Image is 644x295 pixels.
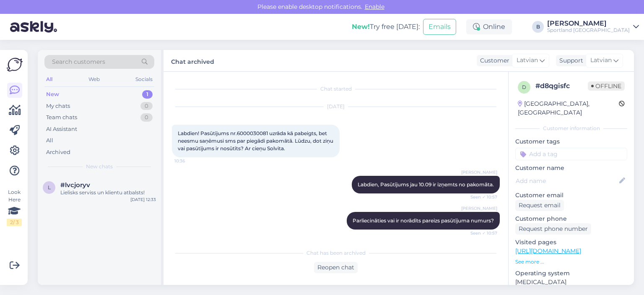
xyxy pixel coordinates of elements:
[172,103,500,110] div: [DATE]
[466,19,512,34] div: Online
[515,125,627,132] div: Customer information
[515,247,581,255] a: [URL][DOMAIN_NAME]
[466,230,497,236] span: Seen ✓ 10:57
[477,56,509,65] div: Customer
[517,56,538,65] span: Latvian
[140,102,153,110] div: 0
[171,55,214,66] label: Chat archived
[518,99,619,117] div: [GEOGRAPHIC_DATA], [GEOGRAPHIC_DATA]
[174,158,206,164] span: 10:36
[522,84,526,90] span: d
[46,148,70,157] div: Archived
[60,189,156,196] div: Lielisks serviss un klientu atbalsts!
[358,181,494,188] span: Labdien, Pasūtījums jau 10.09 ir izņemts no pakomāta.
[142,90,153,99] div: 1
[556,56,583,65] div: Support
[516,176,618,185] input: Add name
[86,163,113,170] span: New chats
[515,191,627,200] p: Customer email
[353,217,494,224] span: Parliecināties vai ir norādīts pareizs pasūtījuma numurs?
[60,181,90,189] span: #lvcjoryv
[46,113,77,122] div: Team chats
[172,85,500,93] div: Chat started
[515,137,627,146] p: Customer tags
[515,200,564,211] div: Request email
[46,102,70,110] div: My chats
[588,81,625,91] span: Offline
[52,57,105,66] span: Search customers
[547,20,639,34] a: [PERSON_NAME]Sportland [GEOGRAPHIC_DATA]
[46,90,59,99] div: New
[87,74,101,85] div: Web
[7,188,22,226] div: Look Here
[461,169,497,175] span: [PERSON_NAME]
[352,23,370,31] b: New!
[7,57,23,73] img: Askly Logo
[535,81,588,91] div: # d8qgisfc
[515,258,627,266] p: See more ...
[532,21,544,33] div: B
[515,238,627,247] p: Visited pages
[515,278,627,287] p: [MEDICAL_DATA]
[306,249,366,257] span: Chat has been archived
[48,184,51,191] span: l
[314,262,358,273] div: Reopen chat
[461,205,497,211] span: [PERSON_NAME]
[590,56,612,65] span: Latvian
[515,269,627,278] p: Operating system
[515,164,627,172] p: Customer name
[7,219,22,226] div: 2 / 3
[423,19,456,35] button: Emails
[515,214,627,223] p: Customer phone
[178,130,335,151] span: Labdien! Pasūtījums nr.6000030081 uzrāda kā pabeigts, bet neesmu saņēmusi sms par piegādi pakomāt...
[362,3,387,10] span: Enable
[547,20,630,27] div: [PERSON_NAME]
[140,113,153,122] div: 0
[547,27,630,34] div: Sportland [GEOGRAPHIC_DATA]
[515,223,591,235] div: Request phone number
[46,125,77,133] div: AI Assistant
[515,148,627,160] input: Add a tag
[134,74,154,85] div: Socials
[352,22,420,32] div: Try free [DATE]:
[44,74,54,85] div: All
[130,196,156,203] div: [DATE] 12:33
[466,194,497,200] span: Seen ✓ 10:57
[46,136,53,145] div: All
